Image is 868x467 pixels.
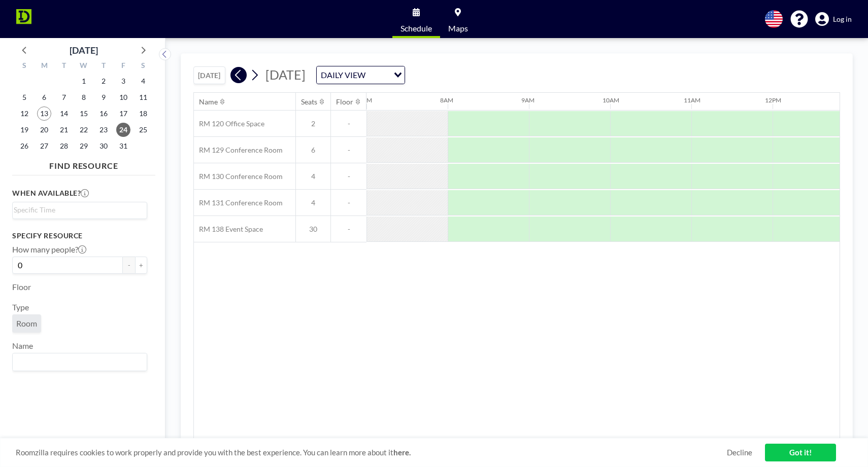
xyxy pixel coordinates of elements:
[603,96,619,104] div: 10AM
[70,43,98,57] div: [DATE]
[35,60,54,73] div: M
[54,60,74,73] div: T
[96,74,111,88] span: Thursday, October 2, 2025
[96,139,111,153] span: Thursday, October 30, 2025
[440,96,453,104] div: 8AM
[765,96,781,104] div: 12PM
[17,123,31,137] span: Sunday, October 19, 2025
[136,106,150,121] span: Saturday, October 18, 2025
[37,139,51,153] span: Monday, October 27, 2025
[116,139,130,153] span: Friday, October 31, 2025
[116,90,130,104] span: Friday, October 10, 2025
[113,60,133,73] div: F
[17,139,31,153] span: Sunday, October 26, 2025
[57,90,71,104] span: Tuesday, October 7, 2025
[15,60,35,73] div: S
[194,146,283,155] span: RM 129 Conference Room
[765,444,836,461] a: Got it!
[301,97,317,106] div: Seats
[135,257,147,274] button: +
[317,66,405,84] div: Search for option
[296,198,330,207] span: 4
[336,97,353,106] div: Floor
[815,12,852,26] a: Log in
[684,96,700,104] div: 11AM
[13,353,147,371] div: Search for option
[136,123,150,137] span: Saturday, October 25, 2025
[12,231,147,240] h3: Specify resource
[77,74,91,88] span: Wednesday, October 1, 2025
[116,123,130,137] span: Friday, October 24, 2025
[37,123,51,137] span: Monday, October 20, 2025
[727,448,752,457] a: Decline
[77,123,91,137] span: Wednesday, October 22, 2025
[393,448,411,457] a: here.
[448,24,468,32] span: Maps
[296,119,330,128] span: 2
[57,139,71,153] span: Tuesday, October 28, 2025
[833,15,852,24] span: Log in
[136,90,150,104] span: Saturday, October 11, 2025
[12,341,33,351] label: Name
[96,123,111,137] span: Thursday, October 23, 2025
[77,90,91,104] span: Wednesday, October 8, 2025
[17,106,31,121] span: Sunday, October 12, 2025
[194,225,263,234] span: RM 138 Event Space
[12,302,29,312] label: Type
[116,106,130,121] span: Friday, October 17, 2025
[199,97,218,106] div: Name
[96,106,111,121] span: Thursday, October 16, 2025
[521,96,535,104] div: 9AM
[136,74,150,88] span: Saturday, October 4, 2025
[331,225,366,234] span: -
[77,106,91,121] span: Wednesday, October 15, 2025
[12,282,31,292] label: Floor
[193,66,225,84] button: [DATE]
[14,355,141,369] input: Search for option
[400,24,432,32] span: Schedule
[296,146,330,155] span: 6
[331,146,366,155] span: -
[17,90,31,104] span: Sunday, October 5, 2025
[331,119,366,128] span: -
[74,60,94,73] div: W
[37,106,51,121] span: Monday, October 13, 2025
[12,157,155,171] h4: FIND RESOURCE
[369,68,388,82] input: Search for option
[57,123,71,137] span: Tuesday, October 21, 2025
[77,139,91,153] span: Wednesday, October 29, 2025
[194,172,283,181] span: RM 130 Conference Room
[133,60,153,73] div: S
[16,9,31,29] img: organization-logo
[37,90,51,104] span: Monday, October 6, 2025
[116,74,130,88] span: Friday, October 3, 2025
[331,172,366,181] span: -
[12,244,86,255] label: How many people?
[296,225,330,234] span: 30
[93,60,113,73] div: T
[319,68,368,82] span: DAILY VIEW
[265,67,306,82] span: [DATE]
[331,198,366,207] span: -
[194,198,283,207] span: RM 131 Conference Room
[123,257,135,274] button: -
[16,318,37,328] span: Room
[57,106,71,121] span: Tuesday, October 14, 2025
[96,90,111,104] span: Thursday, October 9, 2025
[296,172,330,181] span: 4
[13,202,147,218] div: Search for option
[14,204,141,215] input: Search for option
[194,119,264,128] span: RM 120 Office Space
[16,448,727,457] span: Roomzilla requires cookies to work properly and provide you with the best experience. You can lea...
